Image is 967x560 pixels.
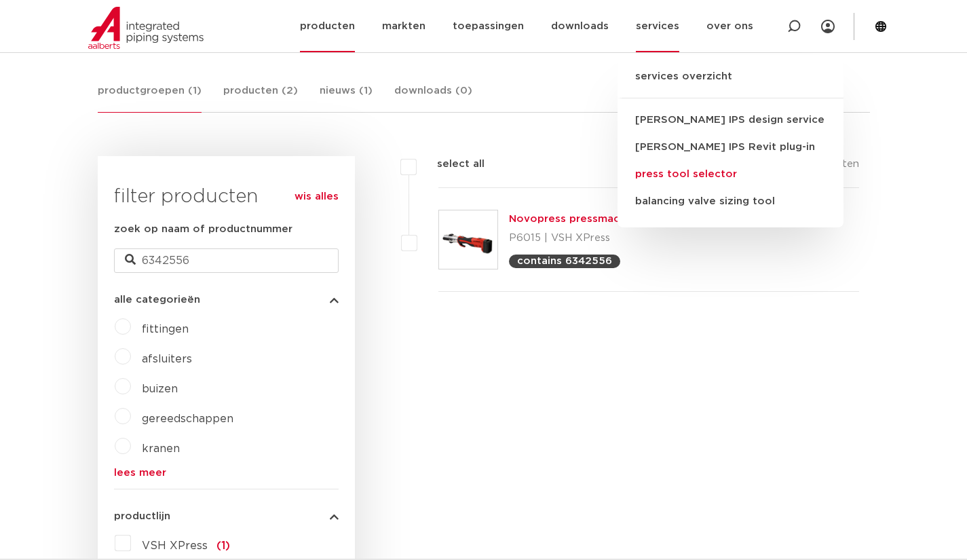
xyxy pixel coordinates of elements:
[618,107,843,134] a: [PERSON_NAME] IPS design service
[223,83,298,112] a: producten (2)
[618,161,843,188] a: press tool selector
[114,511,170,521] span: productlijn
[114,183,339,210] h3: filter producten
[517,256,612,266] p: contains 6342556
[509,214,702,224] a: Novopress pressmachine ACO203XL
[320,83,373,112] a: nieuws (1)
[114,221,292,238] label: zoek op naam of productnummer
[439,210,497,269] img: Thumbnail for Novopress pressmachine ACO203XL
[114,295,339,305] button: alle categorieën
[394,83,472,112] a: downloads (0)
[618,69,843,98] a: services overzicht
[142,384,178,394] a: buizen
[509,227,702,249] p: P6015 | VSH XPress
[618,188,843,215] a: balancing valve sizing tool
[114,248,339,273] input: zoeken
[142,354,192,365] a: afsluiters
[114,511,339,521] button: productlijn
[142,413,233,424] a: gereedschappen
[295,189,339,205] a: wis alles
[114,468,339,478] a: lees meer
[142,540,208,551] span: VSH XPress
[216,540,230,551] span: (1)
[821,12,835,41] div: my IPS
[98,83,202,113] a: productgroepen (1)
[142,324,189,335] a: fittingen
[142,443,180,454] a: kranen
[417,156,485,172] label: select all
[114,295,200,305] span: alle categorieën
[618,134,843,161] a: [PERSON_NAME] IPS Revit plug-in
